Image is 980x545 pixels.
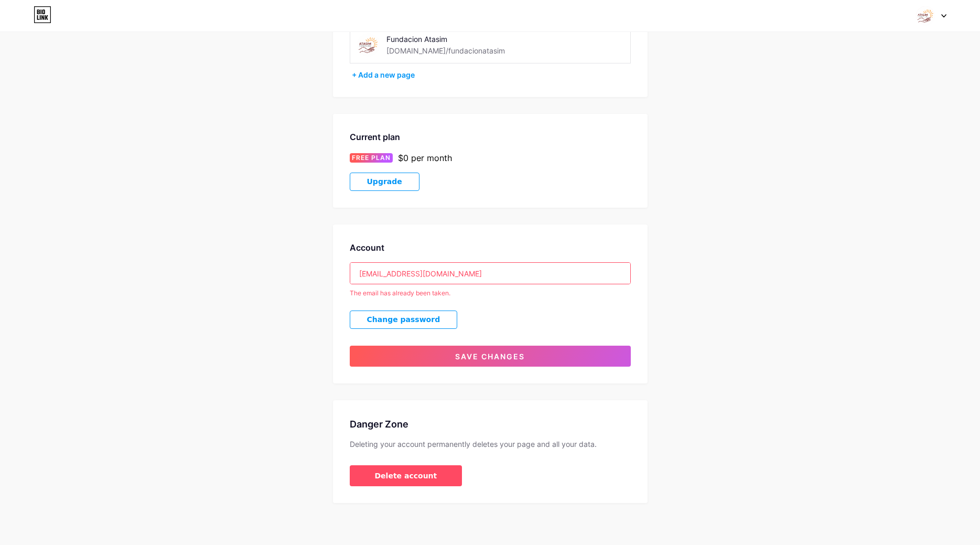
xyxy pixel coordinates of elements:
div: Account [350,241,631,254]
button: Change password [350,311,458,329]
button: Delete account [350,465,462,486]
span: Upgrade [367,177,402,186]
div: [DOMAIN_NAME]/fundacionatasim [386,45,505,56]
div: Fundacion Atasim [386,34,535,45]
div: Current plan [350,131,631,143]
span: FREE PLAN [352,153,391,163]
button: Upgrade [350,173,419,191]
img: fundacionatasim [916,6,935,26]
div: The email has already been taken. [350,288,631,298]
div: $0 per month [398,152,452,164]
button: Save changes [350,346,631,367]
span: Delete account [375,471,437,482]
img: fundacionatasim [357,33,380,57]
div: Deleting your account permanently deletes your page and all your data. [350,440,631,448]
span: Change password [367,315,440,324]
div: + Add a new page [352,70,631,80]
span: Save changes [455,352,525,361]
div: Danger Zone [350,417,631,431]
input: Email [350,263,630,284]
